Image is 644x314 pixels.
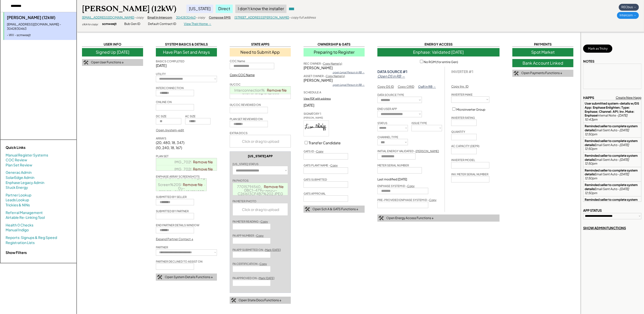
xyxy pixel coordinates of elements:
[585,113,628,121] em: [DATE] 10:43pm
[232,199,256,203] div: PA METER PHOTO
[156,128,184,133] div: Open /system-edit
[6,250,27,255] strong: Show Filters
[134,16,144,20] div: - copy
[232,276,275,280] div: PA APPROVED ON -
[6,197,29,203] a: Leads Lookup
[585,183,638,191] strong: Reminded seller to complete system details
[156,59,184,63] div: BASICS COMPLETED
[304,97,331,100] div: View PDF with address
[156,237,193,241] div: Expand Partner Contact ↓
[82,48,143,56] div: Signed Up [DATE]
[6,158,27,163] a: COC Review
[451,144,479,148] div: AC CAPACITY (DEPR)
[514,71,519,76] img: tool-icon.png
[265,248,281,251] u: Mark [DATE]
[333,70,365,74] div: open Legal Person in RB →
[158,182,205,197] a: Screen%20Shot%202025-05-28%20at%204.12.19%20PM.png
[304,74,345,78] div: ASSET OWNER -
[304,62,342,65] div: REC OWNER -
[230,103,261,107] div: IX/COC REVIEWED ON
[156,136,166,140] div: ARRAYS
[156,260,202,263] div: PARTNER DECLINED TO ASSIST ON
[156,63,217,68] div: [DATE]
[377,69,407,74] strong: DATA SOURCE #1
[407,184,415,188] u: Copy
[175,160,199,164] span: IMG_7029.jpg
[156,223,199,227] div: END PARTNER DETAILS WINDOW
[456,108,485,111] label: Microinverter Group
[259,276,275,280] u: Mark [DATE]
[304,116,329,120] div: [PERSON_NAME]
[6,210,43,215] a: Referral Management
[6,203,30,208] a: Trickies & NINs
[232,220,268,223] div: PA METER READING -
[185,114,196,118] div: AC SIZE
[184,22,211,26] div: View Their Home →
[304,90,321,94] div: SCHEDULE A
[216,5,233,13] div: Direct
[156,86,184,90] div: INTERCONNECTION
[235,16,289,19] a: [STREET_ADDRESS][PERSON_NAME]
[186,5,213,13] div: [US_STATE]
[616,96,641,100] div: Create New Happ
[585,124,640,136] div: Email Sent Auto -
[196,16,205,20] div: - copy
[377,198,436,202] div: PRE-PROVIDED ENPHASE SYSTEM ID -
[6,175,34,180] a: SolarEdge Admin
[585,198,638,206] strong: Reminded seller to complete system details
[585,168,638,176] strong: Reminded seller to complete system details
[6,180,44,185] a: Enphase Legacy Admin
[333,83,365,87] div: open Legal Person in RB →
[451,158,475,162] div: INVERTER MODEL
[6,145,57,150] div: Quick Links
[232,248,281,252] div: PA APP SUBMITTED ON -
[83,60,88,65] img: tool-icon.png
[512,59,573,67] div: Bank Account Linked
[585,102,640,121] div: Internal Note -
[585,154,638,162] strong: Reminded seller to complete system details
[377,184,415,188] div: ENPHASE SYSTEM ID -
[232,179,249,182] div: PA PHOTOS
[235,88,287,92] a: Interconnection%20Letter.pdf
[191,165,215,173] a: Remove file
[617,12,639,19] div: Intercom →
[304,48,365,56] div: Preparing to Register
[156,175,200,178] div: ENPHASE ARRAY SCREENSHOTS
[156,195,187,199] div: SUBMITTED BY SELLER
[330,164,338,167] u: Copy
[585,128,629,136] em: [DATE] 12:50pm
[304,112,321,116] div: SIGNATORY 1
[156,140,184,150] div: (20, 480, 18, 347) (10, 240, 18, 167)
[585,168,640,180] div: Email Sent Auto -
[309,140,341,145] label: Transfer Candidate
[239,298,281,303] div: Open State Docs Functions ↓
[512,48,573,56] div: Spot Market
[82,22,98,26] div: click to copy:
[304,121,329,136] img: rVwAAAABJRU5ErkJggg==
[156,114,167,118] div: DC SIZE
[232,162,258,166] div: [US_STATE] STATUS
[377,177,407,181] div: Last modified [DATE]
[451,172,488,176] div: INV. METER SERIAL NUMBER
[521,71,562,75] div: Open Payments Functions ↓
[156,245,168,249] div: PARTNER
[6,240,35,245] a: Registration Lists
[232,262,267,266] div: PA CERTIFICATION -
[424,60,458,64] label: No RGM (for entire Gen)
[157,275,162,279] img: tool-icon.png
[304,103,365,108] div: [DATE]
[585,143,629,151] em: [DATE] 12:50pm
[156,48,217,56] div: Have Plan Set and Arrays
[304,149,323,153] div: GATS ID -
[585,172,629,180] em: [DATE] 12:50pm
[259,262,267,265] u: Copy
[304,78,365,83] div: [PERSON_NAME]
[6,163,32,168] a: Plan Set Review
[304,65,365,70] div: [PERSON_NAME]
[451,130,465,134] div: QUANTITY
[377,121,387,125] div: STATUS
[398,85,414,89] div: Copy ORID
[377,93,404,97] div: DATA SOURCE TYPE
[585,139,638,147] strong: Reminded seller to complete system details
[156,209,189,213] div: SUBMITTED BY PARTNER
